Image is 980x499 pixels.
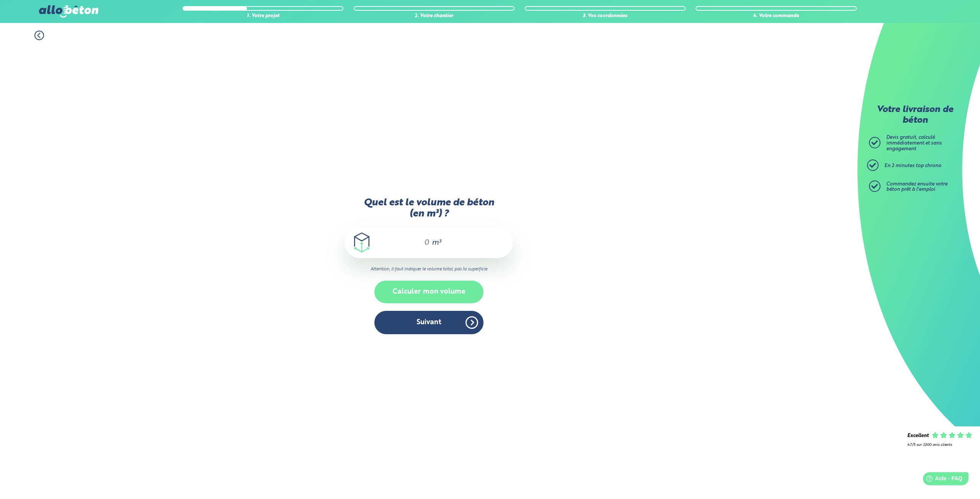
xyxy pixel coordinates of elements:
[374,281,483,303] button: Calculer mon volume
[907,443,972,447] div: 4.7/5 sur 2300 avis clients
[907,433,929,439] div: Excellent
[525,13,686,19] div: 3. Vos coordonnées
[432,239,441,247] span: m³
[345,266,513,273] i: Attention, il faut indiquer le volume total, pas la superficie
[354,13,514,19] div: 2. Votre chantier
[417,238,430,247] input: 0
[871,105,959,126] p: Votre livraison de béton
[39,5,98,18] img: allobéton
[884,163,941,168] span: En 2 minutes top chrono
[696,13,856,19] div: 4. Votre commande
[374,311,483,334] button: Suivant
[886,182,947,192] span: Commandez ensuite votre béton prêt à l'emploi
[183,13,343,19] div: 1. Votre projet
[912,469,972,491] iframe: Help widget launcher
[886,135,942,151] span: Devis gratuit, calculé immédiatement et sans engagement
[345,197,513,220] label: Quel est le volume de béton (en m³) ?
